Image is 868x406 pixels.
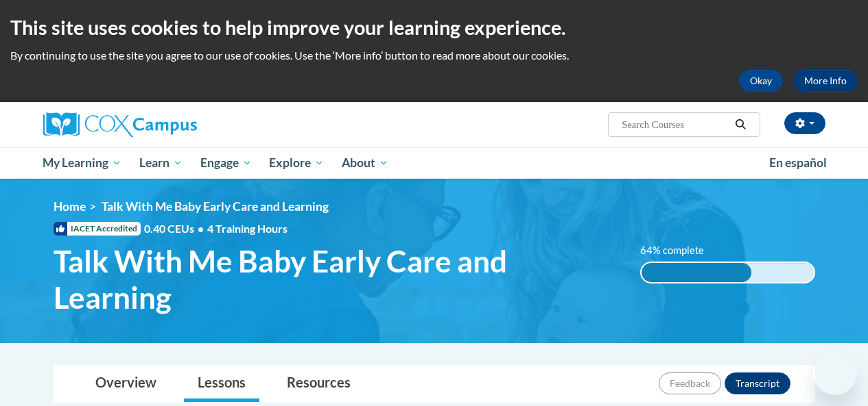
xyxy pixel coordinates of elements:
a: More Info [793,70,858,92]
span: 4 Training Hours [207,222,288,235]
div: 64% complete [642,263,752,282]
a: Overview [82,366,170,402]
button: Transcript [725,372,790,394]
a: En español [760,149,836,177]
a: Resources [273,366,364,402]
a: Home [54,199,86,214]
label: 64% complete [640,243,719,258]
span: Engage [200,155,252,171]
a: Explore [260,147,333,179]
a: About [333,147,397,179]
p: By continuing to use the site you agree to our use of cookies. Use the ‘More info’ button to read... [10,48,858,63]
span: About [342,155,388,171]
a: Learn [130,147,191,179]
h2: This site uses cookies to help improve your learning experience. [10,14,858,41]
iframe: Button to launch messaging window [813,351,857,395]
button: Okay [739,70,783,92]
a: Lessons [184,366,259,402]
button: Feedback [659,372,721,394]
div: Main menu [33,147,836,179]
span: Learn [139,155,183,171]
button: Account Settings [784,112,825,134]
span: My Learning [43,155,121,171]
a: Cox Campus [43,112,290,137]
span: Explore [269,155,324,171]
span: Talk With Me Baby Early Care and Learning [54,243,620,316]
a: Engage [191,147,261,179]
span: Talk With Me Baby Early Care and Learning [102,199,329,214]
span: IACET Accredited [54,222,141,236]
span: En español [769,155,827,170]
span: 0.40 CEUs [144,221,207,236]
span: • [198,222,204,235]
img: Cox Campus [43,112,197,137]
input: Search Courses [620,116,730,133]
button: Search [730,116,751,133]
a: My Learning [34,147,131,179]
